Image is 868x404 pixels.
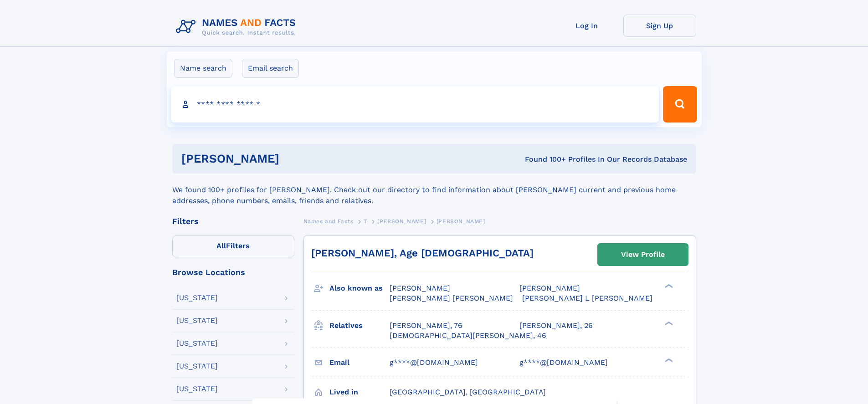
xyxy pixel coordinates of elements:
[172,235,294,257] label: Filters
[329,281,390,296] h3: Also known as
[216,241,226,250] span: All
[303,215,354,227] a: Names and Facts
[663,283,673,289] div: ❯
[390,331,546,341] a: [DEMOGRAPHIC_DATA][PERSON_NAME], 46
[176,363,218,370] div: [US_STATE]
[402,154,687,164] div: Found 100+ Profiles In Our Records Database
[663,86,697,123] button: Search Button
[176,317,218,324] div: [US_STATE]
[176,340,218,347] div: [US_STATE]
[390,388,546,396] span: [GEOGRAPHIC_DATA], [GEOGRAPHIC_DATA]
[181,153,402,164] h1: [PERSON_NAME]
[329,384,390,400] h3: Lived in
[522,294,652,302] span: [PERSON_NAME] L [PERSON_NAME]
[364,215,367,227] a: T
[519,321,593,331] a: [PERSON_NAME], 26
[621,244,665,265] div: View Profile
[176,385,218,393] div: [US_STATE]
[390,294,513,302] span: [PERSON_NAME] [PERSON_NAME]
[377,218,426,225] span: [PERSON_NAME]
[176,294,218,302] div: [US_STATE]
[329,318,390,333] h3: Relatives
[311,247,534,259] a: [PERSON_NAME], Age [DEMOGRAPHIC_DATA]
[663,320,673,326] div: ❯
[437,218,485,225] span: [PERSON_NAME]
[242,59,299,78] label: Email search
[172,174,696,206] div: We found 100+ profiles for [PERSON_NAME]. Check out our directory to find information about [PERS...
[329,355,390,370] h3: Email
[390,321,462,331] a: [PERSON_NAME], 76
[550,15,623,37] a: Log In
[172,15,303,39] img: Logo Names and Facts
[519,284,580,292] span: [PERSON_NAME]
[598,244,688,266] a: View Profile
[663,357,673,363] div: ❯
[172,217,294,225] div: Filters
[377,215,426,227] a: [PERSON_NAME]
[364,218,367,225] span: T
[623,15,696,37] a: Sign Up
[390,284,450,292] span: [PERSON_NAME]
[172,268,294,276] div: Browse Locations
[171,86,659,123] input: search input
[174,59,232,78] label: Name search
